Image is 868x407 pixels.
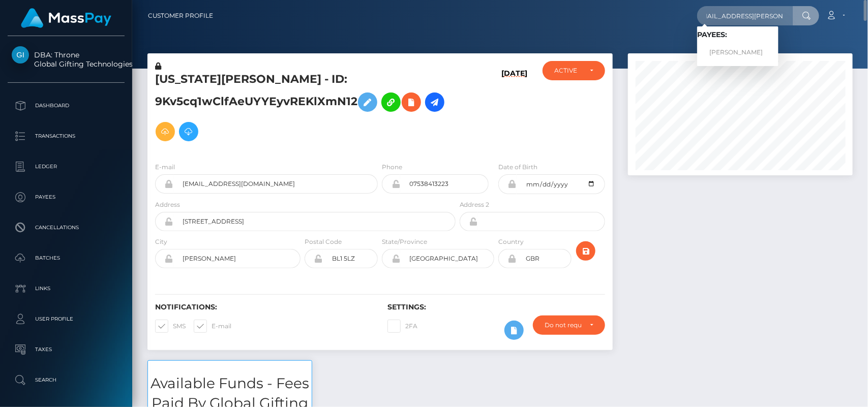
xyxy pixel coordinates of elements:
span: DBA: Throne Global Gifting Technologies Inc [8,50,125,69]
label: E-mail [194,320,231,333]
h6: Payees: [697,30,779,39]
a: Links [8,276,125,301]
img: Global Gifting Technologies Inc [12,46,29,64]
p: Links [12,281,121,296]
button: Do not require [533,316,605,335]
h5: [US_STATE][PERSON_NAME] - ID: 9Kv5cq1wClfAeUYYEyvREKlXmN12 [155,72,450,146]
a: Ledger [8,154,125,179]
label: City [155,237,167,246]
p: Transactions [12,129,121,144]
a: Initiate Payout [425,92,444,112]
p: Search [12,372,121,388]
a: [PERSON_NAME] [697,43,779,62]
h6: Notifications: [155,303,372,311]
label: 2FA [387,320,417,333]
label: E-mail [155,163,175,172]
a: Batches [8,245,125,271]
label: Country [498,237,524,246]
h6: [DATE] [501,69,527,150]
a: Cancellations [8,215,125,240]
p: Cancellations [12,220,121,235]
label: SMS [155,320,186,333]
p: User Profile [12,311,121,327]
a: Customer Profile [148,5,213,26]
a: Search [8,367,125,393]
p: Taxes [12,342,121,357]
a: Dashboard [8,93,125,118]
h6: Settings: [387,303,605,311]
p: Ledger [12,159,121,174]
p: Payees [12,190,121,205]
a: Transactions [8,123,125,149]
label: Address [155,200,180,209]
p: Batches [12,251,121,266]
label: Postal Code [305,237,342,246]
label: Address 2 [460,200,490,209]
label: Date of Birth [498,163,537,172]
input: Search... [697,6,793,25]
div: ACTIVE [554,67,581,75]
button: ACTIVE [543,61,605,80]
label: Phone [382,163,402,172]
a: Taxes [8,337,125,362]
div: Do not require [545,321,581,329]
p: Dashboard [12,98,121,113]
img: MassPay Logo [21,8,111,28]
label: State/Province [382,237,427,246]
a: User Profile [8,306,125,332]
a: Payees [8,184,125,210]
